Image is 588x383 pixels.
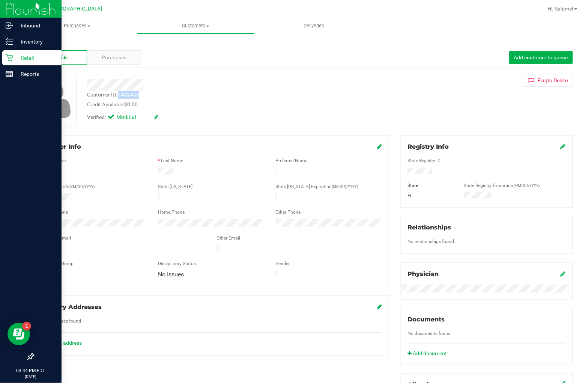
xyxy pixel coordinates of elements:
p: 03:44 PM EDT [3,367,58,374]
div: FL [402,192,459,199]
span: Purchases [18,23,137,29]
p: [DATE] [3,374,58,380]
button: Flagto Delete [523,74,573,87]
span: Purchases [102,54,126,62]
label: Home Phone [158,209,185,216]
inline-svg: Inventory [6,38,13,45]
div: Credit Available: [87,101,352,109]
label: No relationships found. [408,238,455,245]
span: Medical [116,113,146,122]
label: State [US_STATE] Expiration [276,183,358,190]
label: Disciplinary Status [158,260,196,267]
button: Add customer to queue [509,51,573,64]
span: No Issues [158,271,184,278]
inline-svg: Retail [6,54,13,62]
label: Other Phone [276,209,301,216]
label: Preferred Name [276,157,308,164]
span: Relationships [408,224,451,231]
label: Other Email [217,235,241,241]
span: $0.00 [124,101,138,107]
p: Reports [13,69,58,78]
span: Physician [408,270,439,277]
p: Retail [13,53,58,62]
span: (MM/DD/YYYY) [68,185,95,189]
div: State [402,182,459,189]
p: Inbound [13,21,58,30]
span: Delivery Addresses [40,303,102,311]
a: Add document [408,350,451,357]
label: State Registry Expiration [464,182,540,189]
span: No documents found. [408,331,452,336]
span: Registry Info [408,143,449,150]
label: State Registry ID [408,157,441,164]
label: State [US_STATE] [158,183,192,190]
a: Purchases [18,18,137,34]
span: (MM/DD/YYYY) [514,184,540,188]
span: [GEOGRAPHIC_DATA] [51,6,102,12]
label: Date of Birth [43,183,95,190]
iframe: Resource center [8,323,30,345]
span: (MM/DD/YYYY) [332,185,358,189]
inline-svg: Inbound [6,22,13,29]
p: Inventory [13,37,58,46]
inline-svg: Reports [6,70,13,78]
span: Deliveries [294,23,335,29]
span: Customers [137,23,255,29]
span: Documents [408,316,445,323]
iframe: Resource center unread badge [22,322,31,331]
span: Add customer to queue [514,54,568,60]
label: Gender [276,260,290,267]
label: Last Name [161,157,183,164]
span: Hi, Salome! [548,6,574,12]
a: Deliveries [255,18,373,34]
div: Customer ID: 1482450 [87,91,139,99]
a: Customers [137,18,255,34]
div: Verified: [87,113,158,122]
